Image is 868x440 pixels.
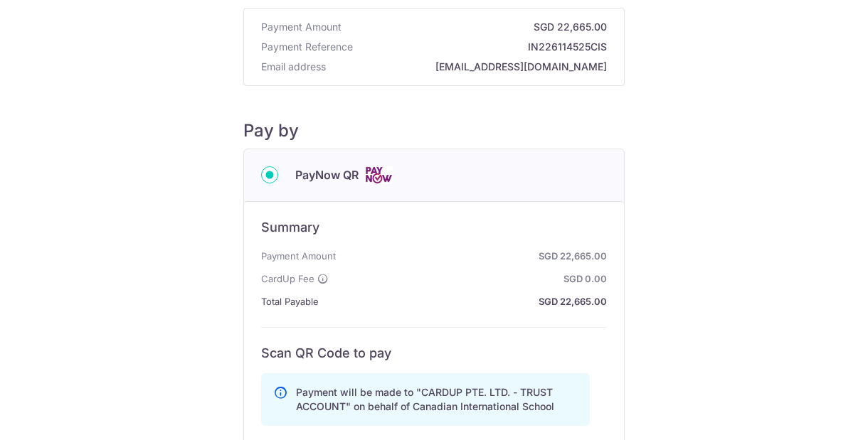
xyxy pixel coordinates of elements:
[359,40,607,54] strong: IN226114525CIS
[342,247,607,264] strong: SGD 22,665.00
[364,166,393,184] img: Cards logo
[324,293,607,310] strong: SGD 22,665.00
[261,247,336,264] span: Payment Amount
[295,166,359,183] span: PayNow QR
[261,345,607,362] h6: Scan QR Code to pay
[296,385,578,414] p: Payment will be made to "CARDUP PTE. LTD. - TRUST ACCOUNT" on behalf of Canadian International Sc...
[347,20,607,34] strong: SGD 22,665.00
[243,120,625,141] h5: Pay by
[334,270,607,287] strong: SGD 0.00
[261,293,319,310] span: Total Payable
[332,60,607,74] strong: [EMAIL_ADDRESS][DOMAIN_NAME]
[261,219,607,236] h6: Summary
[261,40,353,54] span: Payment Reference
[261,166,607,184] div: PayNow QR Cards logo
[261,270,314,287] span: CardUp Fee
[261,60,326,74] span: Email address
[261,20,342,34] span: Payment Amount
